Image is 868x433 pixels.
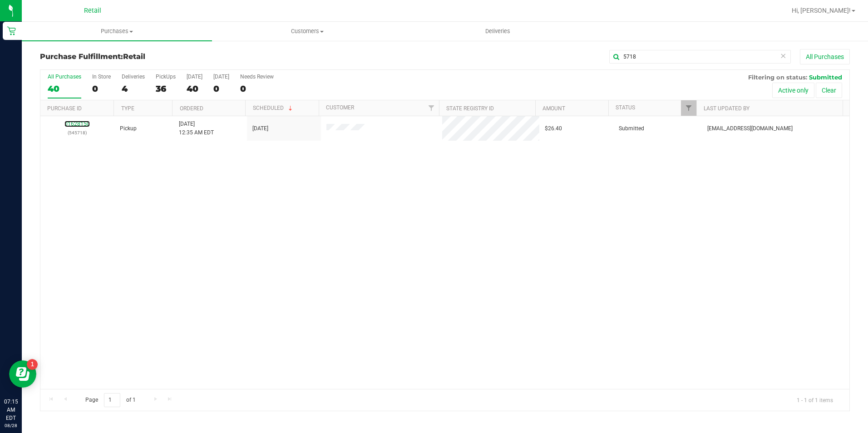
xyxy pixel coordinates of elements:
[187,84,202,94] div: 40
[123,52,145,61] span: Retail
[616,104,635,111] a: Status
[252,124,268,133] span: [DATE]
[212,27,402,35] span: Customers
[772,83,814,98] button: Active only
[180,105,203,112] a: Ordered
[4,398,18,422] p: 07:15 AM EDT
[92,74,111,80] div: In Store
[253,105,294,111] a: Scheduled
[27,359,38,370] iframe: Resource center unread badge
[212,22,402,41] a: Customers
[156,74,176,80] div: PickUps
[120,124,137,133] span: Pickup
[792,7,851,14] span: Hi, [PERSON_NAME]!
[704,105,750,112] a: Last Updated By
[240,74,274,80] div: Needs Review
[22,22,212,41] a: Purchases
[156,84,176,94] div: 36
[681,100,696,116] a: Filter
[326,104,354,111] a: Customer
[424,100,439,116] a: Filter
[542,105,565,112] a: Amount
[4,422,18,429] p: 08/28
[609,50,791,64] input: Search Purchase ID, Original ID, State Registry ID or Customer Name...
[800,49,850,64] button: All Purchases
[78,393,143,407] span: Page of 1
[84,7,101,15] span: Retail
[104,393,120,407] input: 1
[545,124,562,133] span: $26.40
[22,27,212,35] span: Purchases
[47,105,82,112] a: Purchase ID
[46,128,109,137] p: (545718)
[809,74,842,81] span: Submitted
[780,50,786,62] span: Clear
[748,74,807,81] span: Filtering on status:
[121,105,134,112] a: Type
[40,53,310,61] h3: Purchase Fulfillment:
[64,121,90,127] a: 01628150
[789,393,840,407] span: 1 - 1 of 1 items
[122,84,145,94] div: 4
[707,124,793,133] span: [EMAIL_ADDRESS][DOMAIN_NAME]
[9,360,36,388] iframe: Resource center
[92,84,111,94] div: 0
[179,120,214,137] span: [DATE] 12:35 AM EDT
[619,124,644,133] span: Submitted
[446,105,494,112] a: State Registry ID
[48,84,81,94] div: 40
[213,74,229,80] div: [DATE]
[48,74,81,80] div: All Purchases
[122,74,145,80] div: Deliveries
[473,27,523,35] span: Deliveries
[7,26,16,35] inline-svg: Retail
[187,74,202,80] div: [DATE]
[816,83,842,98] button: Clear
[403,22,593,41] a: Deliveries
[240,84,274,94] div: 0
[213,84,229,94] div: 0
